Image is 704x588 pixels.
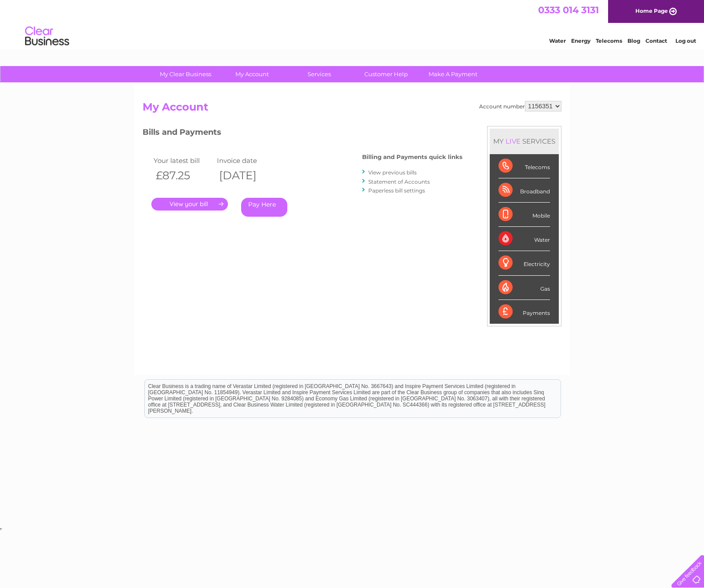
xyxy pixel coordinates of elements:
th: £87.25 [151,166,215,185]
h2: My Account [143,101,561,118]
a: Contact [645,37,667,44]
div: Telecoms [499,154,550,178]
td: Invoice date [215,155,278,166]
h3: Bills and Payments [143,126,462,141]
div: Account number [479,101,561,111]
a: My Clear Business [149,66,222,82]
div: MY SERVICES [490,129,559,154]
div: Clear Business is a trading name of Verastar Limited (registered in [GEOGRAPHIC_DATA] No. 3667643... [145,5,561,43]
div: Water [499,227,550,251]
div: Payments [499,300,550,324]
a: Water [549,37,566,44]
img: logo.png [25,23,70,50]
a: Log out [675,37,696,44]
div: LIVE [504,137,522,145]
a: View previous bills [368,169,417,176]
a: Customer Help [350,66,422,82]
div: Electricity [499,251,550,275]
a: My Account [216,66,289,82]
a: Pay Here [241,198,287,217]
th: [DATE] [215,166,278,185]
a: Energy [571,37,590,44]
div: Broadband [499,178,550,203]
a: . [151,198,228,211]
td: Your latest bill [151,155,215,166]
a: Statement of Accounts [368,178,430,185]
a: Make A Payment [417,66,489,82]
a: Paperless bill settings [368,187,425,194]
a: Telecoms [596,37,622,44]
h4: Billing and Payments quick links [362,154,462,160]
div: Gas [499,276,550,300]
div: Mobile [499,203,550,227]
a: Blog [627,37,640,44]
a: 0333 014 3131 [538,4,599,15]
a: Services [283,66,356,82]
